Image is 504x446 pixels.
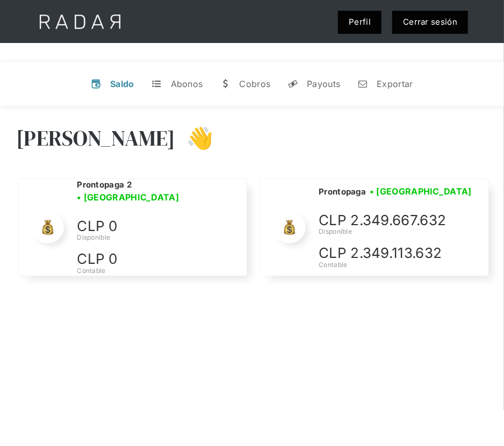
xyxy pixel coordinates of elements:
[77,248,238,270] p: CLP 0
[357,78,368,89] div: n
[370,185,472,198] h3: • [GEOGRAPHIC_DATA]
[319,242,480,264] p: CLP 2.349.113.632
[287,78,298,89] div: y
[152,78,162,89] div: t
[77,215,238,238] p: CLP 0
[77,179,132,190] h2: Prontopaga 2
[319,227,480,236] div: Disponible
[392,11,468,34] a: Cerrar sesión
[110,78,134,89] div: Saldo
[239,78,270,89] div: Cobros
[220,78,231,89] div: w
[91,78,102,89] div: v
[77,191,179,204] h3: • [GEOGRAPHIC_DATA]
[77,233,238,242] div: Disponible
[319,186,366,197] h2: Prontopaga
[307,78,340,89] div: Payouts
[319,209,480,232] p: CLP 2.349.667.632
[16,125,176,152] h3: [PERSON_NAME]
[338,11,381,34] a: Perfil
[77,266,238,276] div: Contable
[171,78,203,89] div: Abonos
[319,260,480,270] div: Contable
[176,125,213,152] h3: 👋
[377,78,413,89] div: Exportar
